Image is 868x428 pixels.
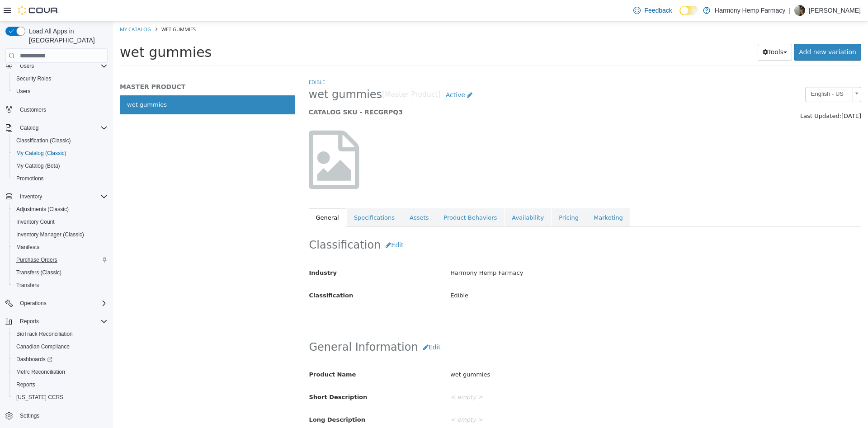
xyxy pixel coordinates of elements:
button: Reports [2,315,111,328]
span: My Catalog (Beta) [13,160,108,171]
span: Users [16,88,30,95]
a: Dashboards [13,354,56,365]
a: My Catalog [7,5,38,11]
a: Classification (Classic) [13,135,75,146]
button: Inventory Manager (Classic) [9,228,111,241]
a: Reports [13,379,39,390]
span: Promotions [13,173,108,184]
span: English - US [693,66,736,80]
span: Security Roles [13,73,108,84]
button: Inventory [16,191,46,202]
h2: General Information [196,318,748,334]
button: Adjustments (Classic) [9,203,111,216]
span: Transfers [13,280,108,291]
span: Inventory Count [13,216,108,227]
span: Operations [16,298,108,309]
span: Classification (Classic) [13,135,108,146]
span: Settings [16,410,108,421]
a: Specifications [234,187,289,206]
button: Tools [645,23,679,39]
button: Inventory Count [9,216,111,228]
span: Dashboards [16,356,52,363]
button: Transfers (Classic) [9,266,111,279]
a: Availability [392,187,438,206]
a: Active [328,66,365,82]
a: Manifests [13,242,43,253]
a: Marketing [473,187,517,206]
a: wet gummies [7,74,182,93]
span: Operations [20,300,47,307]
a: My Catalog (Beta) [13,160,64,171]
button: Reports [16,316,42,327]
span: Metrc Reconciliation [16,368,65,376]
div: < empty > [330,391,755,407]
span: wet gummies [196,66,269,80]
span: Adjustments (Classic) [16,206,69,213]
span: My Catalog (Beta) [16,162,60,169]
h5: MASTER PRODUCT [7,61,182,70]
span: Industry [196,248,224,255]
span: Promotions [16,175,44,182]
button: Customers [2,103,111,116]
a: My Catalog (Classic) [13,148,70,159]
span: Settings [20,412,39,419]
a: Transfers [13,280,42,291]
span: My Catalog (Classic) [13,148,108,159]
a: General [196,187,233,206]
span: Inventory Manager (Classic) [16,231,84,238]
span: Users [16,61,108,71]
button: BioTrack Reconciliation [9,328,111,340]
div: < empty > [330,368,755,384]
button: Metrc Reconciliation [9,366,111,378]
a: Adjustments (Classic) [13,204,72,215]
span: Active [333,70,352,77]
span: Long Description [196,395,252,402]
div: wet gummies [330,346,755,362]
span: Catalog [20,124,38,132]
h5: CATALOG SKU - RECGRPQ3 [196,87,607,95]
span: My Catalog (Classic) [16,150,66,157]
span: Canadian Compliance [13,341,108,352]
span: Metrc Reconciliation [13,367,108,377]
button: Reports [9,378,111,391]
button: Users [16,61,38,71]
span: Canadian Compliance [16,343,70,350]
span: [US_STATE] CCRS [16,394,63,401]
button: Security Roles [9,72,111,85]
button: Manifests [9,241,111,254]
button: Purchase Orders [9,254,111,266]
button: My Catalog (Beta) [9,160,111,172]
a: [US_STATE] CCRS [13,392,67,403]
div: Harmony Hemp Farmacy [330,244,755,260]
a: BioTrack Reconciliation [13,329,76,339]
a: Transfers (Classic) [13,267,65,278]
button: Settings [2,409,111,422]
span: Reports [20,318,39,325]
span: Users [20,62,34,70]
span: Reports [16,316,108,327]
a: Security Roles [13,73,55,84]
span: Catalog [16,122,108,133]
a: Promotions [13,173,47,184]
a: Purchase Orders [13,254,61,265]
a: Customers [16,104,50,115]
span: wet gummies [48,5,83,11]
a: Assets [289,187,323,206]
span: Inventory Manager (Classic) [13,229,108,240]
button: Inventory [2,190,111,203]
img: Cova [18,6,59,15]
span: Manifests [13,242,108,253]
button: Edit [268,216,295,232]
button: Transfers [9,279,111,292]
span: Last Updated: [687,91,728,98]
a: Users [13,86,34,97]
a: Canadian Compliance [13,341,73,352]
a: English - US [692,66,748,81]
span: Transfers (Classic) [13,267,108,278]
span: Customers [20,106,46,113]
span: Users [13,86,108,97]
span: Inventory Count [16,218,55,226]
span: Purchase Orders [16,256,57,263]
button: Canadian Compliance [9,340,111,353]
span: Security Roles [16,75,51,82]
